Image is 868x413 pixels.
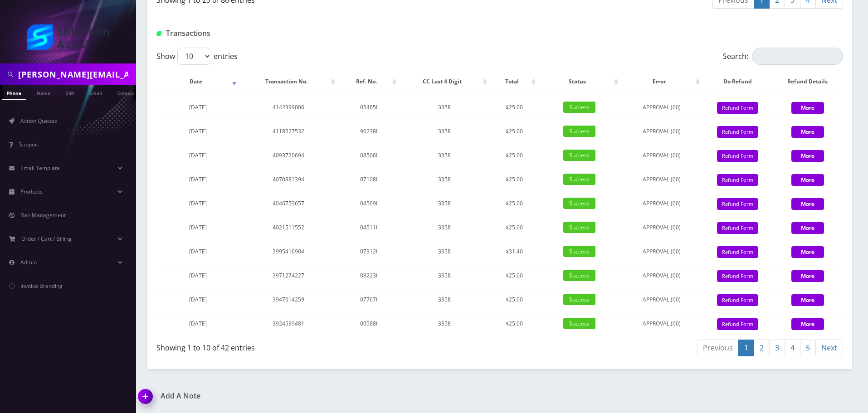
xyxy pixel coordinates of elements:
td: 3358 [400,288,489,311]
button: Refund Form [717,318,758,330]
span: Success [563,174,595,185]
button: Refund Form [717,198,758,210]
button: Refund Form [717,174,758,186]
td: 04511I [338,216,399,239]
td: $25.00 [490,264,538,287]
a: Add A Note [138,392,493,400]
button: More [791,198,824,210]
td: 4070881394 [239,168,337,191]
a: 5 [800,340,816,356]
span: Success [563,150,595,161]
span: Success [563,246,595,257]
th: Transaction No.: activate to sort column ascending [239,68,337,95]
button: More [791,150,824,162]
span: Success [563,222,595,233]
td: 4118527532 [239,120,337,143]
td: $25.00 [490,168,538,191]
button: More [791,102,824,114]
td: 3358 [400,192,489,215]
td: $25.00 [490,312,538,335]
th: Refund Details [773,68,842,95]
span: Action Queues [20,117,57,125]
td: 3947014259 [239,288,337,311]
td: 08223I [338,264,399,287]
td: 08506I [338,144,399,167]
td: $25.00 [490,96,538,119]
span: [DATE] [189,127,207,135]
span: [DATE] [189,103,207,111]
button: More [791,126,824,138]
td: 3971274227 [239,264,337,287]
td: 4021511552 [239,216,337,239]
a: Next [815,340,843,356]
span: Email Template [20,164,60,172]
a: Company [113,85,143,99]
a: Email [85,85,107,99]
span: Success [563,198,595,209]
td: APPROVAL (00) [621,216,702,239]
button: Refund Form [717,294,758,306]
th: CC Last 4 Digit: activate to sort column ascending [400,68,489,95]
button: Refund Form [717,150,758,162]
h1: Transactions [156,29,376,38]
a: Phone [2,85,26,100]
td: APPROVAL (00) [621,96,702,119]
span: Success [563,294,595,305]
td: 3358 [400,264,489,287]
img: Transactions [156,31,161,36]
td: 07312I [338,240,399,263]
td: 09588I [338,312,399,335]
td: $25.00 [490,216,538,239]
td: 3358 [400,96,489,119]
td: 4093720694 [239,144,337,167]
td: 3358 [400,120,489,143]
td: $25.00 [490,288,538,311]
span: [DATE] [189,175,207,183]
td: 96238I [338,120,399,143]
a: 1 [738,340,754,356]
button: More [791,270,824,282]
button: Refund Form [717,222,758,234]
span: Support [19,141,39,148]
th: Total: activate to sort column ascending [490,68,538,95]
td: 4142399006 [239,96,337,119]
span: Order / Cart / Billing [21,235,72,243]
span: [DATE] [189,296,207,303]
button: More [791,246,824,258]
span: Success [563,102,595,113]
td: 05465I [338,96,399,119]
td: APPROVAL (00) [621,120,702,143]
td: APPROVAL (00) [621,264,702,287]
td: APPROVAL (00) [621,168,702,191]
button: More [791,318,824,330]
a: 2 [754,340,770,356]
td: APPROVAL (00) [621,192,702,215]
select: Showentries [177,48,211,65]
td: 3358 [400,240,489,263]
a: SIM [61,85,78,99]
span: Ban Management [20,211,66,219]
div: Showing 1 to 10 of 42 entries [156,339,493,353]
th: Do Refund [703,68,772,95]
td: 3358 [400,168,489,191]
td: APPROVAL (00) [621,240,702,263]
th: Date: activate to sort column ascending [157,68,239,95]
label: Show entries [156,48,238,65]
td: $25.00 [490,120,538,143]
a: Previous [697,340,739,356]
a: 3 [769,340,785,356]
td: 4046753657 [239,192,337,215]
button: Refund Form [717,246,758,258]
button: Refund Form [717,102,758,114]
span: Success [563,126,595,137]
span: [DATE] [189,151,207,159]
label: Search: [723,48,843,65]
td: 3924539481 [239,312,337,335]
span: Success [563,318,595,329]
th: Ref. No.: activate to sort column ascending [338,68,399,95]
td: 04569I [338,192,399,215]
td: 3358 [400,312,489,335]
td: 3358 [400,216,489,239]
span: [DATE] [189,199,207,207]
